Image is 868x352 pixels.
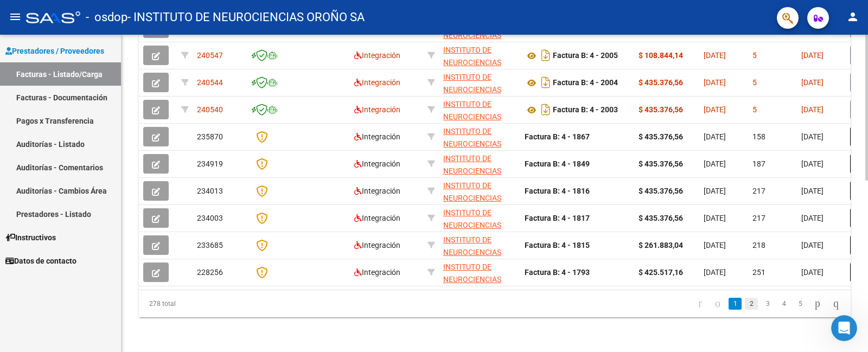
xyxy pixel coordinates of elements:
span: Integración [354,105,400,114]
span: 217 [752,214,765,222]
span: 217 [752,187,765,195]
span: INSTITUTO DE NEUROCIENCIAS OROÑO SA [443,100,501,133]
a: 1 [729,298,742,310]
span: 240540 [197,105,223,114]
strong: $ 435.376,56 [639,159,683,168]
span: [DATE] [801,241,824,249]
strong: $ 435.376,56 [639,132,683,141]
a: 4 [777,298,790,310]
span: Integración [354,187,400,195]
a: go to last page [828,298,844,310]
a: go to next page [810,298,825,310]
div: 30714147265 [443,125,516,148]
span: Integración [354,268,400,277]
div: 30714147265 [443,98,516,121]
span: [DATE] [801,132,824,141]
strong: Factura B: 4 - 1849 [525,159,590,168]
div: 30714147265 [443,71,516,94]
span: [DATE] [801,51,824,60]
span: Integración [354,214,400,222]
span: [DATE] [801,187,824,195]
div: 30714147265 [443,152,516,175]
strong: $ 425.517,16 [639,268,683,277]
strong: $ 435.376,56 [639,105,683,114]
a: go to first page [693,298,707,310]
li: page 4 [776,295,792,313]
span: 234003 [197,214,223,222]
span: [DATE] [704,241,726,249]
span: 235870 [197,132,223,141]
span: 5 [752,78,757,87]
strong: $ 261.883,04 [639,241,683,249]
span: INSTITUTO DE NEUROCIENCIAS OROÑO SA [443,181,501,215]
strong: Factura B: 4 - 2004 [553,79,618,87]
span: - osdop [86,5,127,29]
span: [DATE] [704,187,726,195]
strong: Factura B: 4 - 2003 [553,106,618,114]
strong: $ 108.844,14 [639,51,683,60]
span: 234919 [197,159,223,168]
span: - INSTITUTO DE NEUROCIENCIAS OROÑO SA [127,5,365,29]
span: Integración [354,78,400,87]
span: Integración [354,51,400,60]
span: [DATE] [704,51,726,60]
div: 30714147265 [443,44,516,67]
span: Integración [354,132,400,141]
span: Integración [354,241,400,249]
iframe: Intercom live chat [831,315,857,341]
span: INSTITUTO DE NEUROCIENCIAS OROÑO SA [443,263,501,296]
span: [DATE] [801,105,824,114]
span: Integración [354,159,400,168]
span: [DATE] [704,78,726,87]
span: 240547 [197,51,223,60]
span: [DATE] [704,214,726,222]
span: [DATE] [801,78,824,87]
mat-icon: menu [9,10,22,23]
strong: Factura B: 4 - 1793 [525,268,590,277]
span: 228256 [197,268,223,277]
strong: $ 435.376,56 [639,187,683,195]
strong: Factura B: 4 - 1817 [525,214,590,222]
strong: Factura B: 4 - 2005 [553,52,618,60]
span: Instructivos [5,232,56,244]
a: 3 [761,298,774,310]
span: INSTITUTO DE NEUROCIENCIAS OROÑO SA [443,235,501,269]
div: 30714147265 [443,180,516,202]
li: page 2 [743,295,759,313]
li: page 5 [792,295,808,313]
span: [DATE] [801,214,824,222]
span: [DATE] [704,268,726,277]
span: 158 [752,132,765,141]
div: 30714147265 [443,207,516,229]
span: [DATE] [801,268,824,277]
span: Prestadores / Proveedores [5,45,104,57]
span: 234013 [197,187,223,195]
span: INSTITUTO DE NEUROCIENCIAS OROÑO SA [443,18,501,52]
mat-icon: person [846,10,859,23]
strong: $ 435.376,56 [639,214,683,222]
span: 240544 [197,78,223,87]
a: 2 [745,298,758,310]
span: INSTITUTO DE NEUROCIENCIAS OROÑO SA [443,154,501,188]
div: 278 total [139,290,279,317]
span: 5 [752,51,757,60]
div: 30714147265 [443,261,516,284]
span: 233685 [197,241,223,249]
strong: Factura B: 4 - 1867 [525,132,590,141]
span: [DATE] [704,159,726,168]
i: Descargar documento [539,47,553,64]
span: 251 [752,268,765,277]
span: INSTITUTO DE NEUROCIENCIAS OROÑO SA [443,46,501,79]
strong: Factura B: 4 - 1815 [525,241,590,249]
a: 5 [794,298,807,310]
span: INSTITUTO DE NEUROCIENCIAS OROÑO SA [443,208,501,242]
i: Descargar documento [539,74,553,91]
li: page 3 [759,295,776,313]
span: [DATE] [704,105,726,114]
span: INSTITUTO DE NEUROCIENCIAS OROÑO SA [443,73,501,106]
strong: $ 435.376,56 [639,78,683,87]
span: 187 [752,159,765,168]
span: [DATE] [704,132,726,141]
span: Datos de contacto [5,255,76,267]
span: 218 [752,241,765,249]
